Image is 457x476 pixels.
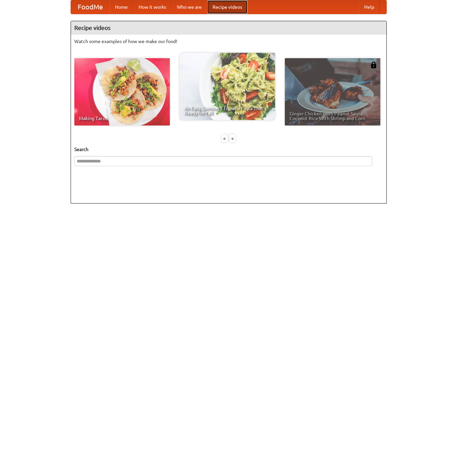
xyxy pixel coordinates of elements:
a: Help [359,0,380,14]
p: Watch some examples of how we make our food! [74,38,383,45]
div: » [229,134,235,143]
div: « [222,134,228,143]
h5: Search [74,146,383,153]
a: Home [110,0,133,14]
a: FoodMe [71,0,110,14]
span: Making Tacos [79,116,165,121]
span: An Easy, Summery Tomato Pasta That's Ready for Fall [184,106,270,115]
a: How it works [133,0,172,14]
a: Who we are [172,0,207,14]
a: Recipe videos [207,0,247,14]
img: 483408.png [370,62,377,68]
a: An Easy, Summery Tomato Pasta That's Ready for Fall [180,53,275,120]
a: Making Tacos [74,58,170,125]
h4: Recipe videos [71,21,386,35]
